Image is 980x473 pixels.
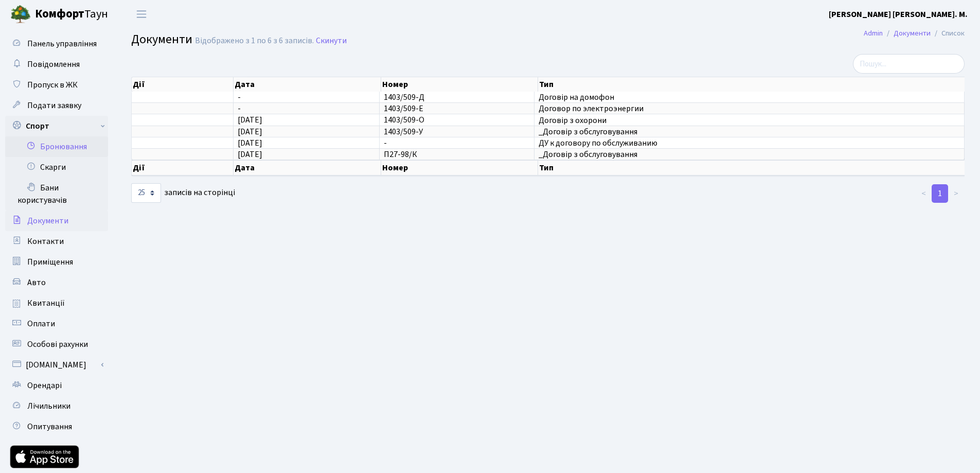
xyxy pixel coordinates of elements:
span: 1403/509-Д [384,92,424,103]
span: 1403/509-Е [384,103,423,114]
span: Документи [27,215,68,226]
span: Приміщення [27,256,73,268]
img: logo.png [10,4,31,25]
a: Документи [5,211,108,231]
div: Відображено з 1 по 6 з 6 записів. [195,36,314,46]
span: - [384,137,387,149]
span: Таун [35,6,108,23]
span: Орендарі [27,380,62,391]
input: Пошук... [853,54,965,74]
span: Документи [131,30,192,48]
th: Дії [132,77,234,92]
a: Приміщення [5,252,108,272]
th: Номер [381,77,538,92]
span: Повідомлення [27,59,80,70]
a: Лічильники [5,396,108,416]
a: Квитанції [5,293,108,313]
span: [DATE] [238,149,262,160]
a: Оплати [5,313,108,334]
a: Особові рахунки [5,334,108,355]
th: Тип [538,160,972,176]
th: Дата [234,77,381,92]
a: Бронювання [5,136,108,157]
a: 1 [932,184,948,203]
span: Лічильники [27,400,70,412]
span: ДУ к договору по обслуживанию [539,139,960,147]
span: Договір на домофон [539,93,960,101]
span: Пропуск в ЖК [27,79,78,91]
a: Повідомлення [5,54,108,75]
a: Документи [894,28,931,39]
span: - [238,103,241,114]
b: Комфорт [35,6,84,22]
a: Бани користувачів [5,178,108,211]
select: записів на сторінці [131,183,161,203]
span: Авто [27,277,46,288]
a: Пропуск в ЖК [5,75,108,95]
span: Особові рахунки [27,339,88,350]
a: [DOMAIN_NAME] [5,355,108,375]
span: Подати заявку [27,100,81,111]
span: Договір з охорони [539,116,960,125]
span: Оплати [27,318,55,329]
a: Скарги [5,157,108,178]
span: Договор по электроэнергии [539,104,960,113]
a: [PERSON_NAME] [PERSON_NAME]. М. [829,8,968,21]
th: Дата [234,160,381,176]
button: Переключити навігацію [129,6,154,23]
span: 1403/509-О [384,115,424,126]
a: Авто [5,272,108,293]
a: Спорт [5,116,108,136]
a: Панель управління [5,33,108,54]
span: Квитанції [27,297,65,309]
span: Контакти [27,236,64,247]
label: записів на сторінці [131,183,235,203]
span: [DATE] [238,126,262,137]
span: 1403/509-У [384,126,423,137]
a: Admin [864,28,883,39]
span: - [238,92,241,103]
span: [DATE] [238,115,262,126]
span: П27-98/К [384,149,417,160]
span: [DATE] [238,137,262,149]
a: Подати заявку [5,95,108,116]
span: Панель управління [27,38,97,49]
b: [PERSON_NAME] [PERSON_NAME]. М. [829,9,968,20]
th: Тип [538,77,972,92]
span: _Договір з обслуговування [539,128,960,136]
a: Скинути [316,36,347,46]
nav: breadcrumb [848,23,980,44]
a: Орендарі [5,375,108,396]
span: _Договір з обслуговування [539,150,960,159]
th: Дії [132,160,234,176]
span: Опитування [27,421,72,432]
th: Номер [381,160,538,176]
li: Список [931,28,965,39]
a: Опитування [5,416,108,437]
a: Контакти [5,231,108,252]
